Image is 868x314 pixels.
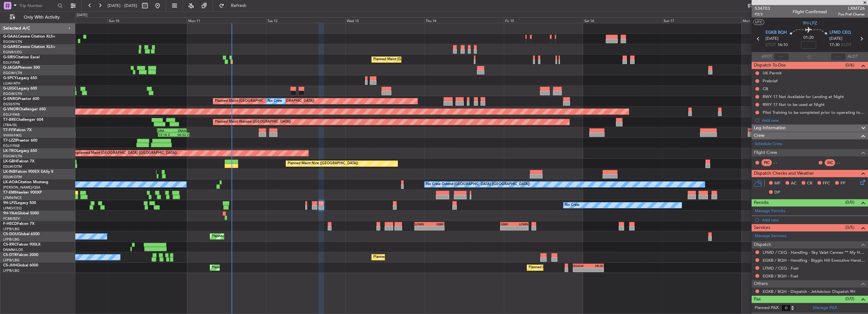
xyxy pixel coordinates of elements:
div: 15:18 Z [158,133,174,137]
a: CS-DTRFalcon 2000 [3,253,38,257]
div: Pilot Training to be completed prior to operating to LFMD [763,110,865,115]
div: EGGW [573,264,588,268]
input: --:-- [774,53,789,61]
a: LFPB/LBG [3,237,20,242]
div: Planned Maint Nice ([GEOGRAPHIC_DATA]) [288,159,358,168]
span: DP [774,189,780,196]
span: LX-TRO [3,149,17,153]
a: LX-TROLegacy 650 [3,149,37,153]
span: (0/6) [845,62,854,68]
div: PIC [761,159,772,166]
span: Others [754,280,768,288]
div: ZBAA [172,129,186,132]
a: LFMD/CEQ [3,206,22,211]
div: Flight Confirmed [793,9,827,15]
div: No Crew Ostend-[GEOGRAPHIC_DATA] ([GEOGRAPHIC_DATA]) [426,180,530,189]
div: Add new [762,118,865,123]
span: (0/0) [845,199,854,206]
span: Leg Information [754,125,786,132]
span: ETOT [766,42,776,48]
a: Manage PAX [813,305,837,311]
span: Dispatch Checks and Weather [754,170,814,177]
span: MF [774,180,780,187]
a: CS-JHHGlobal 6000 [3,264,38,267]
div: Add new [762,217,865,223]
div: Planned Maint [GEOGRAPHIC_DATA] ([GEOGRAPHIC_DATA]) [529,263,628,272]
span: G-SIRS [3,55,15,59]
div: No Crew [565,201,580,210]
span: FFC [823,180,830,187]
a: G-GARECessna Citation XLS+ [3,45,55,49]
a: EGKB / BQH - Handling - Biggin Hill Executive Handling EGKB / BQH [763,258,865,263]
span: 9H-LPZ [3,201,16,205]
div: RWY 17 Not Available for Landing at Night [763,94,844,99]
span: G-ENRG [3,97,18,101]
a: LX-INBFalcon 900EX EASy II [3,170,53,174]
a: LFPB/LBG [3,258,20,263]
span: FP [840,180,845,187]
div: [DATE] [77,13,87,18]
span: LXM726 [838,5,865,12]
div: RWY 17 Not to be used at NIght [763,102,825,107]
a: [PERSON_NAME]/QSA [3,185,40,190]
span: 16:10 [778,42,788,48]
div: - [588,268,603,272]
a: Manage Permits [755,208,785,214]
span: [DATE] - [DATE] [108,3,137,9]
a: EGGW/LTN [3,71,22,75]
a: 9H-LPZLegacy 500 [3,201,36,205]
span: Pos Pref Charter [838,12,865,17]
div: Prebrief [763,78,778,84]
div: HKJK [588,264,603,268]
a: EGGW/LTN [3,39,22,44]
span: 534703 [755,5,770,12]
div: No Crew [268,96,282,106]
a: F-HECDFalcon 7X [3,222,34,226]
span: 9H-LPZ [803,20,817,26]
a: VHHH/HKG [3,133,22,138]
div: - [415,226,430,230]
span: CS-JHH [3,264,17,267]
div: Planned Maint Sofia [373,253,406,262]
div: UK Permit [763,70,782,76]
a: EGNR/CEG [3,50,22,55]
div: Sun 10 [108,17,187,23]
span: AC [791,180,797,187]
div: - - [837,160,851,166]
input: Trip Number [19,1,56,10]
span: P2/3 [755,12,770,17]
div: Planned Maint Warsaw ([GEOGRAPHIC_DATA]) [215,117,291,127]
a: G-JAGAPhenom 300 [3,66,40,70]
span: G-GARE [3,45,18,49]
button: UTC [753,19,764,25]
a: EDLW/DTM [3,164,22,169]
a: EGGW/LTN [3,91,22,96]
a: T7-LZZIPraetor 600 [3,139,37,142]
a: LX-AOACitation Mustang [3,180,48,184]
a: G-LEGCLegacy 600 [3,87,37,90]
span: ATOT [762,54,772,60]
div: CB [763,86,768,91]
div: - - [773,160,788,166]
a: EDLW/DTM [3,175,22,179]
div: SIC [825,159,835,166]
a: FCBB/BZV [3,216,20,221]
span: (0/5) [845,224,854,231]
div: Thu 14 [425,17,504,23]
span: G-JAGA [3,66,18,70]
div: - [514,226,528,230]
a: EGGW/LTN [3,154,22,159]
div: SBRF [501,222,514,226]
a: T7-BREChallenger 604 [3,118,43,122]
span: T7-FFI [3,128,14,132]
span: T7-EMI [3,191,15,195]
div: - [573,268,588,272]
div: - [501,226,514,230]
a: EGLF/FAB [3,60,20,65]
span: CR [807,180,812,187]
span: Crew [754,132,765,139]
div: LFMN [514,222,528,226]
div: 00:52 Z [174,133,189,137]
a: 9H-YAAGlobal 5000 [3,212,39,215]
span: CS-DOU [3,232,18,236]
